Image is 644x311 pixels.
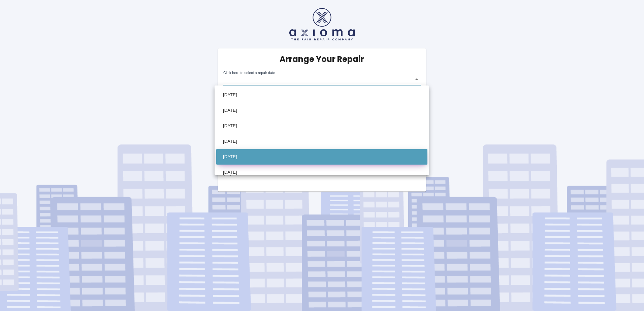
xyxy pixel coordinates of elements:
li: [DATE] [216,103,427,118]
li: [DATE] [216,149,427,165]
li: [DATE] [216,87,427,103]
li: [DATE] [216,118,427,134]
li: [DATE] [216,165,427,180]
li: [DATE] [216,134,427,149]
